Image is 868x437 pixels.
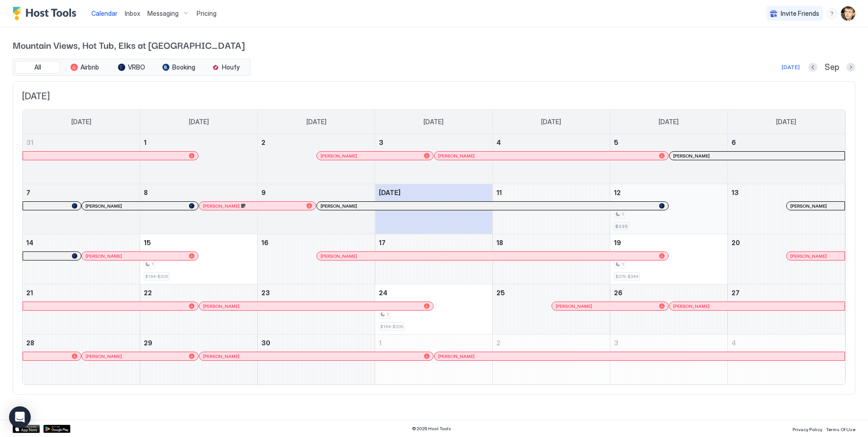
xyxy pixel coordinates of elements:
a: September 13, 2025 [728,184,845,201]
a: September 2, 2025 [258,134,375,151]
td: September 30, 2025 [258,335,375,385]
a: August 31, 2025 [23,134,140,151]
span: 9 [261,189,266,196]
div: [PERSON_NAME] [203,303,429,309]
span: Houfy [222,63,240,71]
button: All [15,61,60,74]
span: Terms Of Use [826,427,855,432]
span: 11 [496,189,502,196]
span: 23 [261,289,270,297]
span: $164-$205 [145,274,168,279]
span: Calendar [91,9,118,17]
td: October 1, 2025 [375,335,493,385]
span: [PERSON_NAME] [85,203,122,209]
span: [PERSON_NAME] [438,353,475,359]
a: September 10, 2025 [375,184,492,201]
span: 29 [144,339,152,347]
span: 30 [261,339,270,347]
td: September 29, 2025 [140,335,258,385]
span: 5 [614,139,618,146]
div: [PERSON_NAME] [85,203,195,209]
a: Monday [180,110,218,134]
td: September 22, 2025 [140,284,258,335]
div: [PERSON_NAME] [438,153,665,159]
span: 28 [26,339,34,347]
div: [PERSON_NAME] [321,253,665,259]
span: 14 [26,239,33,246]
td: September 21, 2025 [23,284,140,335]
td: September 13, 2025 [727,184,845,234]
a: September 16, 2025 [258,234,375,251]
span: 26 [614,289,623,297]
span: Airbnb [80,63,99,71]
span: 22 [144,289,152,297]
span: 1 [622,211,624,217]
a: September 15, 2025 [140,234,257,251]
div: [PERSON_NAME] [556,303,665,309]
span: 12 [614,189,621,196]
a: September 12, 2025 [610,184,727,201]
td: September 17, 2025 [375,234,493,284]
span: 1 [622,261,624,267]
span: [DATE] [22,91,846,102]
a: September 25, 2025 [493,284,610,301]
td: September 20, 2025 [727,234,845,284]
span: [PERSON_NAME] [790,253,827,259]
a: Saturday [767,110,805,134]
span: [PERSON_NAME] [321,253,357,259]
a: Host Tools Logo [13,7,80,20]
span: 1 [387,311,389,317]
a: Inbox [125,9,140,18]
a: October 2, 2025 [493,335,610,351]
a: September 9, 2025 [258,184,375,201]
td: September 9, 2025 [258,184,375,234]
span: 1 [379,339,382,347]
a: September 4, 2025 [493,134,610,151]
td: August 31, 2025 [23,134,140,184]
span: 21 [26,289,33,297]
span: [PERSON_NAME] [85,353,122,359]
div: [PERSON_NAME] [438,353,841,359]
a: September 20, 2025 [728,234,845,251]
a: September 14, 2025 [23,234,140,251]
a: Privacy Policy [793,424,822,433]
td: September 4, 2025 [492,134,610,184]
div: Google Play Store [43,425,71,433]
div: [PERSON_NAME] [85,253,195,259]
td: October 2, 2025 [492,335,610,385]
span: Messaging [147,9,179,18]
td: September 7, 2025 [23,184,140,234]
span: [DATE] [71,118,91,126]
div: Open Intercom Messenger [9,406,31,428]
span: [PERSON_NAME] [203,203,240,209]
td: September 26, 2025 [610,284,727,335]
td: September 8, 2025 [140,184,258,234]
span: [PERSON_NAME] [203,353,240,359]
a: September 22, 2025 [140,284,257,301]
td: September 19, 2025 [610,234,727,284]
a: October 4, 2025 [728,335,845,351]
div: menu [826,8,837,19]
a: September 29, 2025 [140,335,257,351]
div: App Store [13,425,40,433]
span: 1 [151,261,154,267]
td: September 23, 2025 [258,284,375,335]
span: [PERSON_NAME] [790,203,827,209]
button: Houfy [203,61,248,74]
a: September 30, 2025 [258,335,375,351]
a: Calendar [91,9,118,18]
span: 7 [26,189,30,196]
div: User profile [841,6,855,21]
span: [PERSON_NAME] [438,153,475,159]
div: [PERSON_NAME] [790,203,841,209]
span: 4 [731,339,736,347]
span: [DATE] [776,118,796,126]
a: October 1, 2025 [375,335,492,351]
a: September 27, 2025 [728,284,845,301]
span: [DATE] [424,118,443,126]
span: $275-$344 [615,274,638,279]
div: [PERSON_NAME] [790,253,841,259]
button: Airbnb [62,61,107,74]
a: September 17, 2025 [375,234,492,251]
a: September 7, 2025 [23,184,140,201]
